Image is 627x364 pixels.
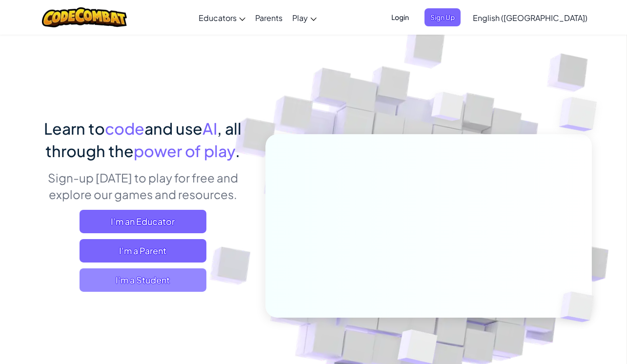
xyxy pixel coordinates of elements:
[105,119,145,138] span: code
[134,141,236,161] span: power of play
[287,4,322,31] a: Play
[544,271,617,343] img: Overlap cubes
[42,7,127,27] img: CodeCombat logo
[80,210,206,233] a: I'm an Educator
[44,119,105,138] span: Learn to
[473,13,587,23] span: English ([GEOGRAPHIC_DATA])
[199,13,237,23] span: Educators
[80,239,206,263] a: I'm a Parent
[425,8,461,26] button: Sign Up
[385,8,415,26] button: Login
[540,73,624,156] img: Overlap cubes
[413,73,483,145] img: Overlap cubes
[145,119,203,138] span: and use
[292,13,308,23] span: Play
[194,4,250,31] a: Educators
[236,141,241,161] span: .
[468,4,592,31] a: English ([GEOGRAPHIC_DATA])
[203,119,218,138] span: AI
[36,169,251,202] p: Sign-up [DATE] to play for free and explore our games and resources.
[80,268,206,292] button: I'm a Student
[250,4,287,31] a: Parents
